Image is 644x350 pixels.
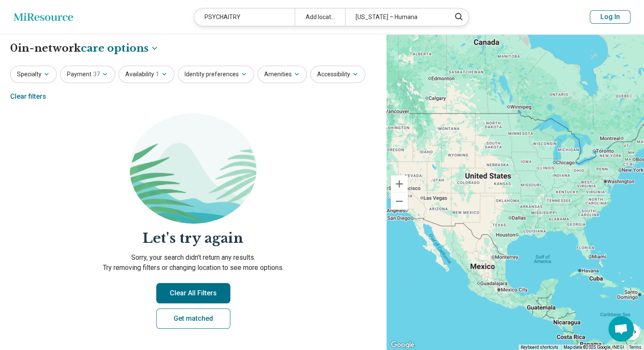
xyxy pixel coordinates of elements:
p: Sorry, your search didn’t return any results. Try removing filters or changing location to see mo... [10,253,376,273]
div: Clear filters [10,86,46,107]
span: Map data ©2025 Google, INEGI [564,345,624,350]
button: Availability1 [119,66,174,83]
h2: Let's try again [10,229,376,248]
button: Zoom out [391,193,408,210]
span: 1 [156,70,159,79]
h1: 0 in-network [10,41,159,56]
div: PSYCHAITRY [194,8,295,26]
a: Get matched [156,308,230,329]
div: Open chat [608,316,634,342]
button: Payment37 [60,66,115,83]
div: Add location [295,8,345,26]
div: [US_STATE] – Humana [345,8,445,26]
button: Log In [590,10,630,24]
button: Clear All Filters [156,283,230,303]
button: Accessibility [310,66,365,83]
span: 37 [93,70,100,79]
button: Zoom in [391,175,408,192]
button: Care options [81,41,159,56]
span: care options [81,41,149,56]
button: Specialty [10,66,57,83]
button: Amenities [257,66,307,83]
a: Terms (opens in new tab) [629,345,641,350]
button: Identity preferences [178,66,254,83]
